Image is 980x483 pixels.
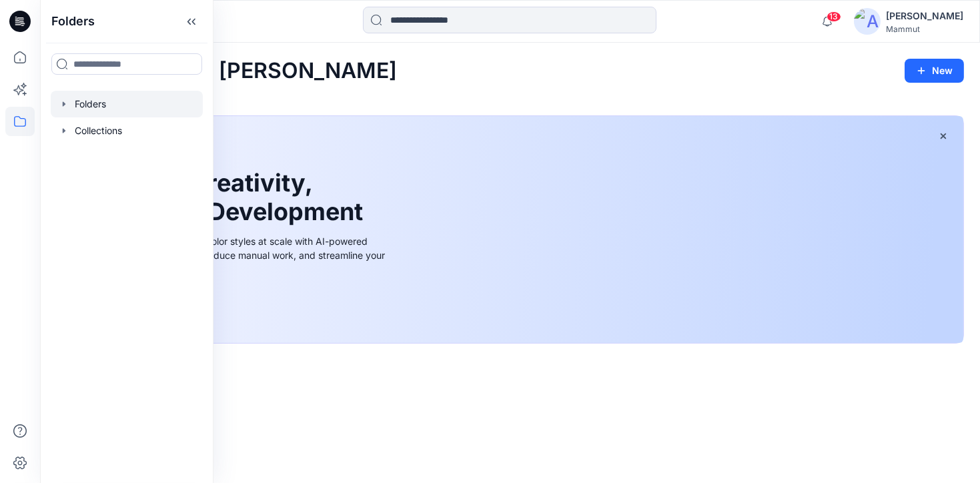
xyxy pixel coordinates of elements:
h2: Welcome back, [PERSON_NAME] [56,59,397,83]
h1: Unleash Creativity, Speed Up Development [89,169,369,226]
div: [PERSON_NAME] [886,8,963,24]
a: Discover more [89,292,389,319]
div: Mammut [886,24,963,34]
button: New [905,59,964,83]
div: Explore ideas faster and recolor styles at scale with AI-powered tools that boost creativity, red... [89,234,389,276]
span: 13 [827,11,841,22]
img: avatar [854,8,881,35]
